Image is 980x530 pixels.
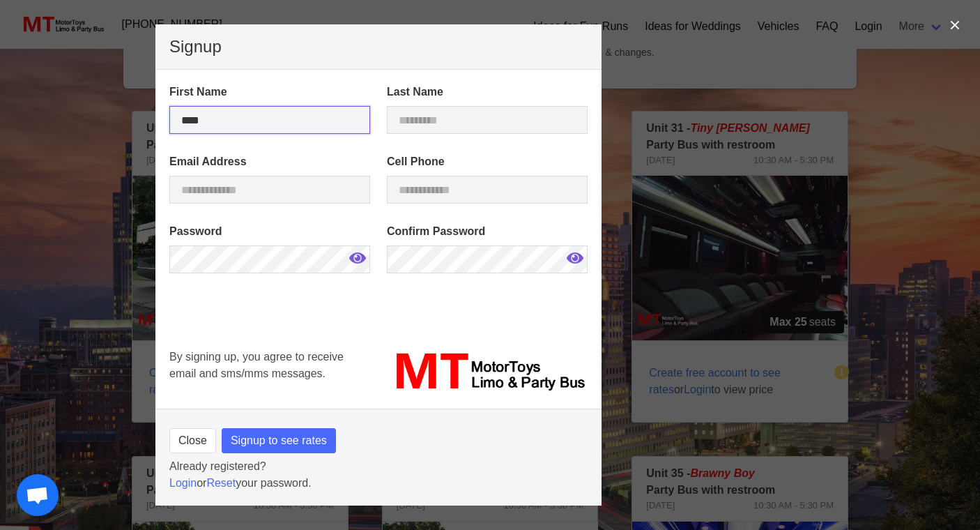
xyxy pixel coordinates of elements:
label: Password [169,223,370,240]
p: Signup [169,38,588,55]
a: Open chat [17,474,59,516]
label: First Name [169,84,370,100]
span: Signup to see rates [231,432,327,449]
label: Last Name [387,84,588,100]
a: Reset [206,477,236,489]
a: Login [169,477,197,489]
iframe: reCAPTCHA [169,293,381,397]
img: MT_logo_name.png [387,349,588,395]
div: By signing up, you agree to receive email and sms/mms messages. [161,340,378,403]
p: or your password. [169,475,588,492]
p: Already registered? [169,458,588,475]
button: Close [169,428,216,453]
label: Cell Phone [387,153,588,170]
label: Email Address [169,153,370,170]
button: Signup to see rates [222,428,336,453]
label: Confirm Password [387,223,588,240]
